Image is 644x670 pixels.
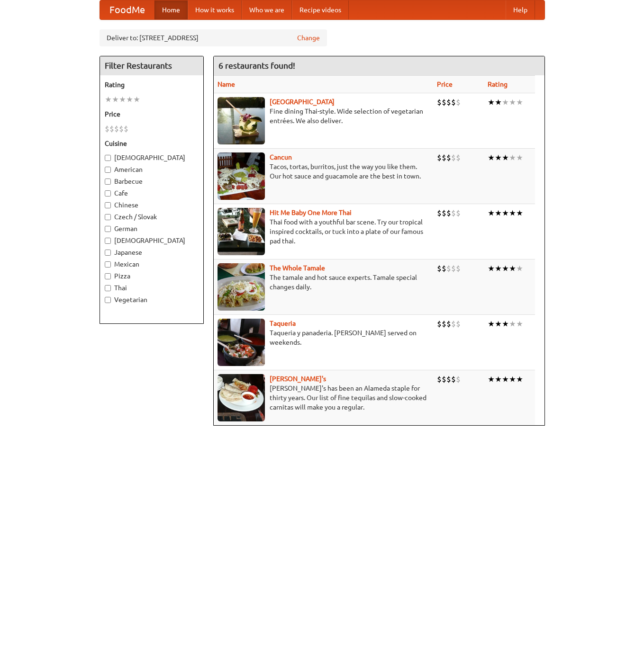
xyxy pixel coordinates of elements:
[292,0,349,19] a: Recipe videos
[105,214,111,220] input: Czech / Slovak
[437,374,442,384] li: $
[509,97,516,107] li: ★
[451,97,456,107] li: $
[502,208,509,218] li: ★
[516,152,523,163] li: ★
[105,238,111,244] input: [DEMOGRAPHIC_DATA]
[516,97,523,107] li: ★
[218,152,265,200] img: cancun.jpg
[495,97,502,107] li: ★
[502,374,509,384] li: ★
[218,374,265,421] img: pedros.jpg
[451,152,456,163] li: $
[105,109,199,119] h5: Price
[495,374,502,384] li: ★
[456,97,461,107] li: $
[218,263,265,311] img: wholetamale.jpg
[105,283,199,293] label: Thai
[451,208,456,218] li: $
[119,94,126,105] li: ★
[105,167,111,173] input: American
[218,328,430,347] p: Taqueria y panaderia. [PERSON_NAME] served on weekends.
[442,97,446,107] li: $
[105,155,111,161] input: [DEMOGRAPHIC_DATA]
[105,261,111,268] input: Mexican
[126,94,133,105] li: ★
[516,263,523,274] li: ★
[488,152,495,163] li: ★
[516,208,523,218] li: ★
[456,208,461,218] li: $
[105,200,199,210] label: Chinese
[270,375,326,383] a: [PERSON_NAME]'s
[154,0,188,19] a: Home
[456,374,461,384] li: $
[495,152,502,163] li: ★
[105,273,111,279] input: Pizza
[218,273,430,292] p: The tamale and hot sauce experts. Tamale special changes daily.
[218,107,430,125] p: Fine dining Thai-style. Wide selection of vegetarian entrées. We also deliver.
[451,374,456,384] li: $
[105,165,199,174] label: American
[270,264,325,272] a: The Whole Tamale
[446,374,451,384] li: $
[218,61,295,70] ng-pluralize: 6 restaurants found!
[456,152,461,163] li: $
[105,285,111,291] input: Thai
[105,250,111,256] input: Japanese
[509,263,516,274] li: ★
[451,263,456,274] li: $
[442,208,446,218] li: $
[105,139,199,148] h5: Cuisine
[437,208,442,218] li: $
[100,56,203,75] h4: Filter Restaurants
[105,188,199,198] label: Cafe
[442,374,446,384] li: $
[488,374,495,384] li: ★
[242,0,292,19] a: Who we are
[188,0,242,19] a: How it works
[105,124,109,134] li: $
[446,152,451,163] li: $
[218,208,265,255] img: babythai.jpg
[105,80,199,89] h5: Rating
[437,97,442,107] li: $
[270,320,296,327] a: Taqueria
[114,124,119,134] li: $
[105,94,112,105] li: ★
[270,209,352,216] a: Hit Me Baby One More Thai
[270,153,292,161] a: Cancun
[502,97,509,107] li: ★
[495,208,502,218] li: ★
[509,208,516,218] li: ★
[100,0,154,19] a: FoodMe
[488,80,508,88] a: Rating
[105,153,199,162] label: [DEMOGRAPHIC_DATA]
[270,98,335,106] a: [GEOGRAPHIC_DATA]
[488,208,495,218] li: ★
[437,319,442,329] li: $
[506,0,535,19] a: Help
[451,319,456,329] li: $
[442,152,446,163] li: $
[297,33,320,43] a: Change
[105,226,111,232] input: German
[105,248,199,257] label: Japanese
[502,263,509,274] li: ★
[105,271,199,281] label: Pizza
[218,217,430,246] p: Thai food with a youthful bar scene. Try our tropical inspired cocktails, or tuck into a plate of...
[456,319,461,329] li: $
[456,263,461,274] li: $
[105,212,199,222] label: Czech / Slovak
[488,97,495,107] li: ★
[437,80,453,88] a: Price
[516,319,523,329] li: ★
[442,319,446,329] li: $
[437,263,442,274] li: $
[105,236,199,245] label: [DEMOGRAPHIC_DATA]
